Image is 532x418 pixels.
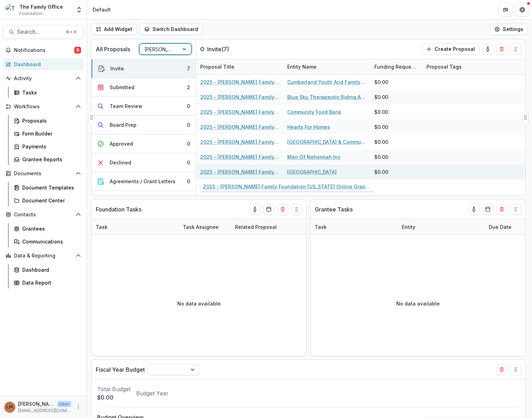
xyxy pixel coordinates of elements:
button: Open Contacts [3,209,84,220]
button: Calendar [263,204,274,215]
p: All Proposals [96,45,130,53]
button: Open Activity [3,73,84,84]
div: Proposal Tags [422,59,509,74]
a: Dashboard [3,59,84,70]
div: 0 [187,140,190,147]
a: Tasks [11,87,84,98]
div: Payments [22,143,78,150]
p: Foundation Tasks [96,205,141,214]
div: Document Center [22,197,78,204]
p: [PERSON_NAME] [18,400,54,408]
button: Drag [510,364,521,375]
a: Proposals [11,115,84,126]
button: toggle-assigned-to-me [482,44,493,55]
button: Open Workflows [3,101,84,112]
a: 2025 - [PERSON_NAME] Family Foundation [US_STATE] Online Grant Application [200,123,279,131]
a: Grantee Reports [11,154,84,165]
button: Drag [522,110,529,124]
span: Workflows [14,104,73,110]
div: Task [92,223,112,231]
button: Partners [499,3,513,17]
button: Drag [510,44,521,55]
button: Open Documents [3,168,84,179]
div: $0.00 [374,123,388,131]
a: Form Builder [11,128,84,139]
button: Open Data & Reporting [3,250,84,261]
div: $0.00 [374,108,388,116]
div: Approved [110,140,133,147]
span: Activity [14,76,73,82]
div: $0.00 [374,93,388,101]
button: Settings [490,24,528,35]
span: Notifications [14,47,74,53]
div: Agreements / Grant Letters [110,178,175,185]
div: Communications [22,238,78,245]
div: Entity Name [283,59,370,74]
div: 0 [187,178,190,185]
div: The Family Office [19,3,63,10]
span: Search... [17,29,61,35]
div: Proposal Title [196,63,238,70]
p: Invite ( 7 ) [207,45,259,53]
div: Dashboard [22,266,78,273]
div: Grantee Reports [22,156,78,163]
a: Men Of Nehemiah Inc [287,153,341,161]
p: [EMAIL_ADDRESS][DOMAIN_NAME] [18,408,71,414]
div: Funding Requested [370,59,422,74]
button: Declined0 [92,153,196,172]
button: Team Review0 [92,97,196,116]
button: Drag [88,110,95,124]
a: 2025 - [PERSON_NAME] Family Foundation [US_STATE] Online Grant Application [200,93,279,101]
button: Search... [3,25,84,39]
a: [GEOGRAPHIC_DATA] & Community Center Corporation [287,138,366,146]
button: More [74,403,83,411]
div: Proposal Title [196,59,283,74]
span: 9 [74,47,81,54]
div: $0.00 [374,153,388,161]
p: No data available [396,300,440,307]
div: $0.00 [374,138,388,146]
div: ⌘ + K [64,28,78,36]
p: Grantee Tasks [315,205,353,214]
a: Document Center [11,195,84,206]
div: Task [311,223,331,231]
p: No data available [177,300,221,307]
div: 0 [187,121,190,129]
div: Task [311,219,398,234]
button: toggle-assigned-to-me [468,204,479,215]
div: Task Assignee [179,219,231,234]
div: Proposals [22,117,78,124]
p: $0.00 [97,393,131,402]
p: Budget Year [136,389,169,397]
button: Create Proposal [422,44,479,55]
a: Hearts For Homes [287,123,330,131]
div: Due Date [485,223,516,231]
div: 7 [187,65,190,72]
div: Entity [398,219,485,234]
button: Add Widget [91,24,137,35]
span: Data & Reporting [14,253,73,259]
div: 0 [187,159,190,166]
div: Document Templates [22,184,78,191]
p: Total Budget [97,385,131,393]
a: [GEOGRAPHIC_DATA] [287,168,337,176]
a: Payments [11,141,84,152]
a: Data Report [11,277,84,288]
a: 2025 - [PERSON_NAME] Family Foundation [US_STATE] Online Grant Application [200,78,279,86]
div: Grantees [22,225,78,232]
div: Team Review [110,102,142,110]
button: Calendar [482,204,493,215]
span: Documents [14,171,73,177]
div: Related Proposal [231,223,281,231]
div: Task [92,219,179,234]
div: Form Builder [22,130,78,137]
div: Default [93,6,111,13]
button: Delete card [496,204,507,215]
button: Open entity switcher [74,3,84,17]
div: Entity Name [283,63,321,70]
